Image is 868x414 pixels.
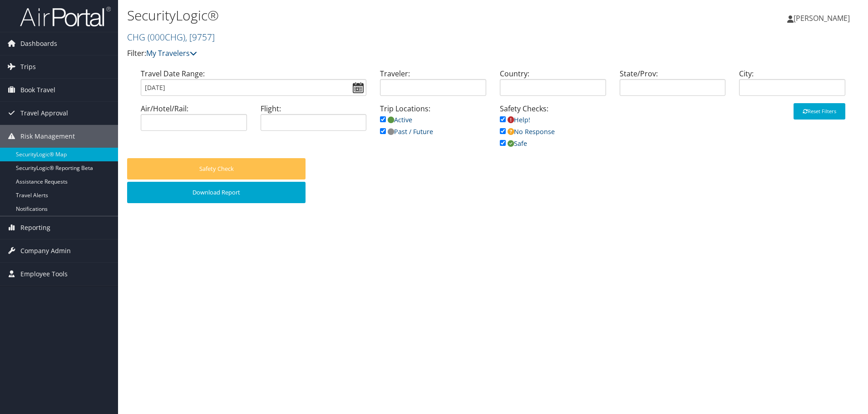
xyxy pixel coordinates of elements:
[20,6,111,27] img: airportal-logo.png
[380,115,412,124] a: Active
[787,5,859,32] a: [PERSON_NAME]
[493,103,613,158] div: Safety Checks:
[134,68,373,103] div: Travel Date Range:
[20,32,57,55] span: Dashboards
[20,125,75,148] span: Risk Management
[146,48,197,58] a: My Travelers
[732,68,852,103] div: City:
[185,31,215,43] span: , [ 9757 ]
[20,263,68,285] span: Employee Tools
[794,103,845,120] button: Reset Filters
[373,103,493,146] div: Trip Locations:
[380,127,433,136] a: Past / Future
[148,31,185,43] span: ( 000CHG )
[254,103,374,138] div: Flight:
[127,158,306,180] button: Safety Check
[20,55,36,78] span: Trips
[20,79,55,101] span: Book Travel
[20,239,71,262] span: Company Admin
[20,102,68,125] span: Travel Approval
[20,216,50,239] span: Reporting
[493,68,613,103] div: Country:
[127,48,615,60] p: Filter:
[127,6,615,25] h1: SecurityLogic®
[500,115,530,124] a: Help!
[127,182,306,203] button: Download Report
[500,127,555,136] a: No Response
[500,139,527,148] a: Safe
[794,13,850,23] span: [PERSON_NAME]
[373,68,493,103] div: Traveler:
[613,68,733,103] div: State/Prov:
[127,31,215,43] a: CHG
[134,103,254,138] div: Air/Hotel/Rail:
